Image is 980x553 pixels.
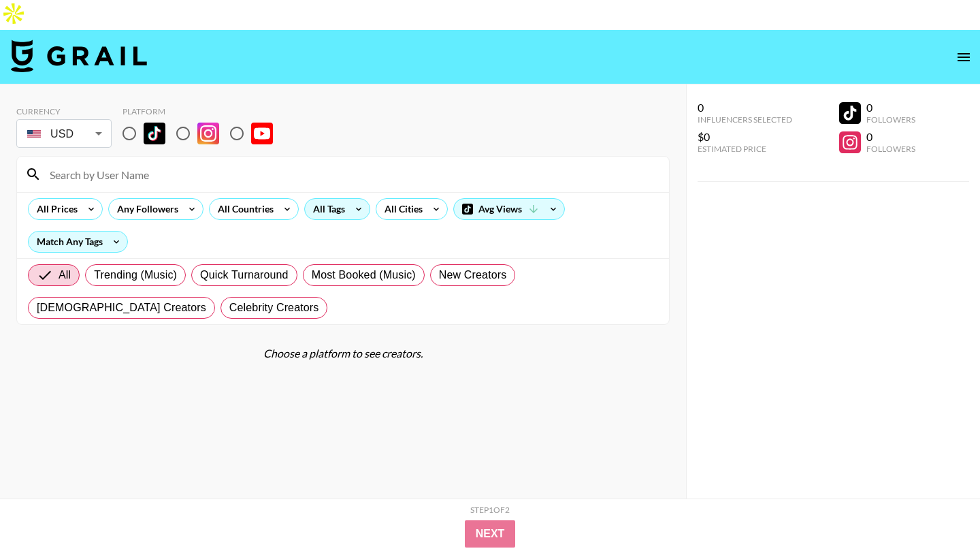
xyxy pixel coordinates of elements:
img: YouTube [251,123,273,144]
span: Trending (Music) [94,267,177,283]
div: Match Any Tags [29,232,127,252]
div: Influencers Selected [698,114,792,125]
input: Search by User Name [42,163,661,185]
span: All [59,267,71,283]
span: Celebrity Creators [229,300,319,316]
div: All Cities [376,199,425,219]
span: Most Booked (Music) [312,267,416,283]
div: All Tags [305,199,348,219]
div: USD [19,122,109,146]
div: Followers [866,114,915,125]
div: Step 1 of 2 [470,505,510,515]
div: Avg Views [454,199,564,219]
div: Platform [122,106,284,116]
div: All Prices [29,199,80,219]
div: Followers [866,144,915,154]
div: 0 [866,130,915,144]
img: TikTok [144,123,165,144]
button: Next [465,520,516,548]
iframe: Drift Widget Chat Controller [912,485,964,537]
img: Grail Talent [11,39,147,72]
div: All Countries [210,199,276,219]
button: open drawer [950,44,977,71]
div: $0 [698,130,792,144]
span: Quick Turnaround [200,267,289,283]
span: New Creators [439,267,507,283]
div: Estimated Price [698,144,792,154]
img: Instagram [197,123,219,144]
div: Choose a platform to see creators. [16,347,670,360]
div: 0 [866,101,915,114]
div: Any Followers [109,199,181,219]
span: [DEMOGRAPHIC_DATA] Creators [37,300,206,316]
div: 0 [698,101,792,114]
div: Currency [16,106,112,116]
